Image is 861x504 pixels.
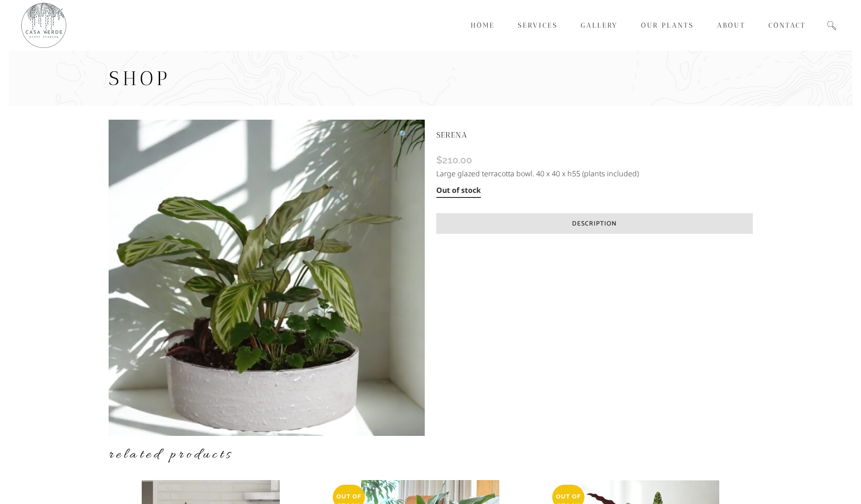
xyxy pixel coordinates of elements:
[518,21,558,29] span: Services
[109,67,171,90] span: Shop
[769,21,806,29] span: Contact
[436,184,481,198] p: Out of stock
[471,21,495,29] span: Home
[717,21,745,29] span: About
[109,445,753,464] h4: Related products
[436,120,752,150] h1: SERENA
[436,167,752,180] p: Large glazed terracotta bowl. 40 x 40 x h55 (plants included)
[581,21,618,29] span: Gallery
[436,154,472,166] bdi: 210.00
[399,130,408,139] span: 🔍
[641,21,694,29] span: Our Plants
[572,219,617,229] span: Description
[436,154,442,166] span: $
[399,127,416,140] a: View full-screen image gallery
[109,120,425,436] img: SERENA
